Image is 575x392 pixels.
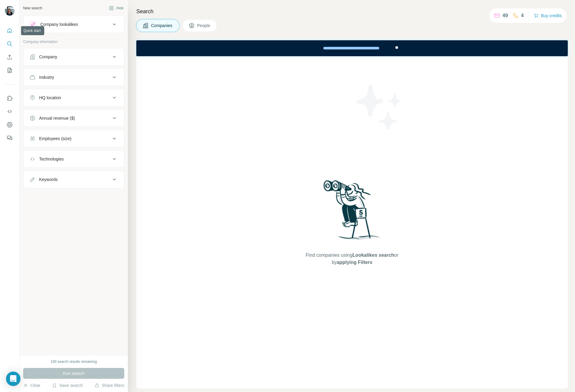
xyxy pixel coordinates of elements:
[5,93,14,104] button: Use Surfe on LinkedIn
[5,65,14,76] button: My lists
[94,382,124,388] button: Share filters
[321,179,383,246] img: Surfe Illustration - Woman searching with binoculars
[23,172,124,187] button: Keywords
[39,115,75,121] div: Annual revenue ($)
[51,359,97,364] div: 100 search results remaining
[23,39,124,44] p: Company information
[23,5,42,11] div: New search
[23,70,124,84] button: Industry
[5,106,14,117] button: Use Surfe API
[534,11,562,20] button: Buy credits
[5,38,14,49] button: Search
[5,6,14,16] img: Avatar
[5,52,14,63] button: Enrich CSV
[39,54,57,60] div: Company
[23,131,124,146] button: Employees (size)
[23,152,124,166] button: Technologies
[136,40,568,56] iframe: Banner
[105,4,128,13] button: Hide
[304,252,400,266] span: Find companies using or by
[136,7,568,16] h4: Search
[151,23,173,29] span: Companies
[502,12,508,19] p: 49
[39,156,64,162] div: Technologies
[352,253,394,258] span: Lookalikes search
[52,382,83,388] button: Save search
[352,80,406,134] img: Surfe Illustration - Stars
[23,382,40,388] button: Clear
[39,74,54,80] div: Industry
[521,12,524,19] p: 4
[40,21,78,27] div: Company lookalikes
[5,119,14,130] button: Dashboard
[5,133,14,143] button: Feedback
[337,260,372,265] span: applying Filters
[23,50,124,64] button: Company
[6,372,20,386] div: Open Intercom Messenger
[23,111,124,125] button: Annual revenue ($)
[197,23,211,29] span: People
[23,17,124,32] button: Company lookalikes
[39,136,71,142] div: Employees (size)
[39,95,61,101] div: HQ location
[39,176,57,182] div: Keywords
[23,90,124,105] button: HQ location
[5,25,14,36] button: Quick start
